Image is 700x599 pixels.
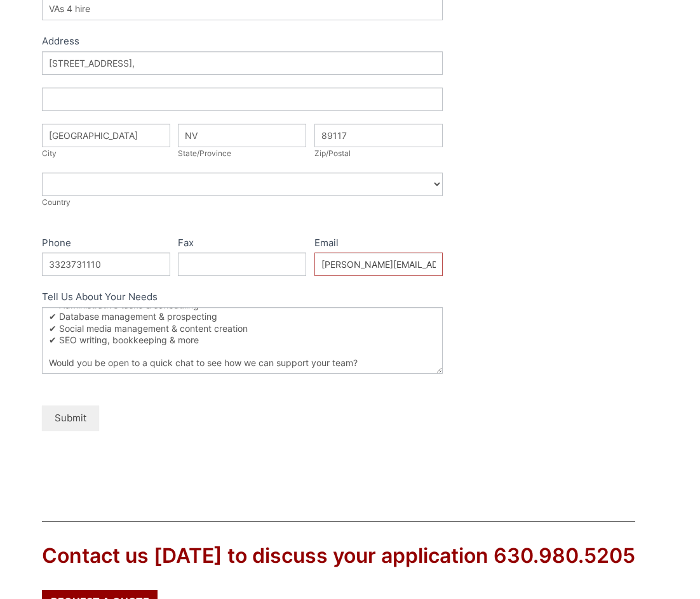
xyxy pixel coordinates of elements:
[178,147,306,160] div: State/Province
[42,196,442,209] div: Country
[42,405,99,430] button: Submit
[42,147,170,160] div: City
[42,33,442,51] div: Address
[314,147,443,160] div: Zip/Postal
[42,235,170,253] label: Phone
[314,235,443,253] label: Email
[42,289,442,307] label: Tell Us About Your Needs
[42,542,635,570] div: Contact us [DATE] to discuss your application 630.980.5205
[178,235,306,253] label: Fax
